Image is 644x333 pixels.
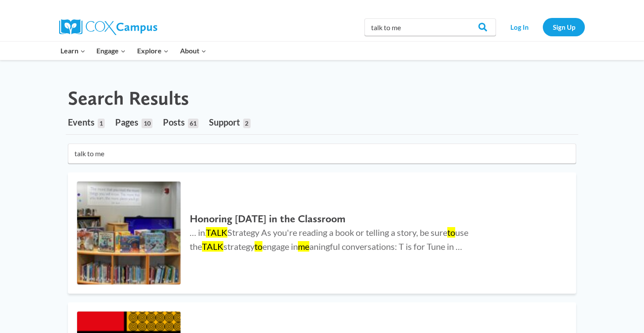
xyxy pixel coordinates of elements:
[202,241,223,252] mark: TALK
[91,42,132,60] button: Child menu of Engage
[98,119,105,128] span: 1
[364,18,496,36] input: Search Cox Campus
[255,241,262,252] mark: to
[55,42,91,60] button: Child menu of Learn
[142,119,152,128] span: 10
[243,119,250,128] span: 2
[59,19,157,35] img: Cox Campus
[77,182,180,285] img: Honoring Indigenous Peoples' Day in the Classroom
[68,172,576,294] a: Honoring Indigenous Peoples' Day in the Classroom Honoring [DATE] in the Classroom … in.TALKStrat...
[190,227,468,252] span: … in. Strategy As you're reading a book or telling a story, be sure use the strategy engage in an...
[115,117,138,127] span: Pages
[447,227,455,238] mark: to
[298,241,309,252] mark: me
[188,119,198,128] span: 61
[163,110,198,134] a: Posts61
[68,117,95,127] span: Events
[115,110,152,134] a: Pages10
[68,87,189,110] h1: Search Results
[543,18,585,36] a: Sign Up
[68,110,105,134] a: Events1
[500,18,538,36] a: Log In
[131,42,174,60] button: Child menu of Explore
[174,42,212,60] button: Child menu of About
[55,42,212,60] nav: Primary Navigation
[206,227,227,238] mark: TALK
[500,18,585,36] nav: Secondary Navigation
[163,117,185,127] span: Posts
[190,213,559,225] h2: Honoring [DATE] in the Classroom
[68,144,576,164] input: Search for...
[209,117,240,127] span: Support
[209,110,250,134] a: Support2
